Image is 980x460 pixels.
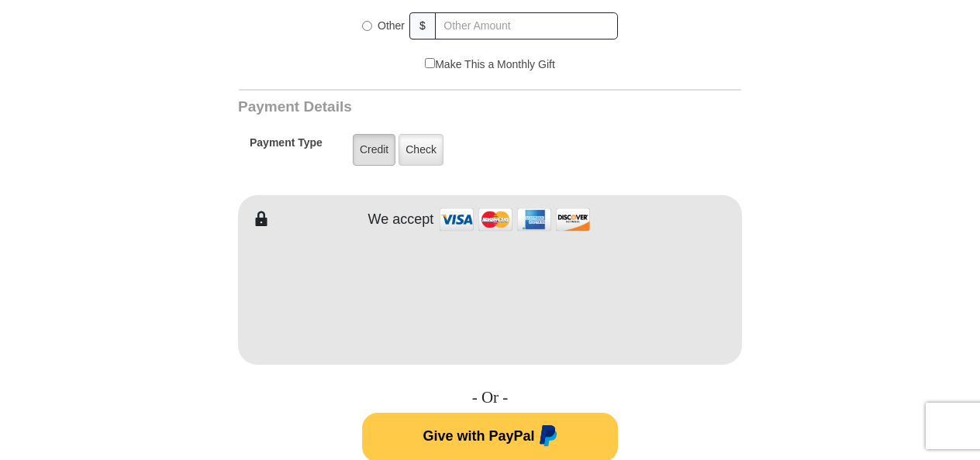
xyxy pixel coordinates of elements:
[425,57,555,73] label: Make This a Monthly Gift
[425,58,435,68] input: Make This a Monthly Gift
[399,134,443,166] label: Check
[238,388,742,407] h4: - Or -
[423,428,534,444] span: Give with PayPal
[353,134,395,166] label: Credit
[409,12,436,39] span: $
[250,136,323,157] h5: Payment Type
[238,98,633,116] h3: Payment Details
[368,211,434,228] h4: We accept
[437,203,592,236] img: credit cards accepted
[535,425,557,450] img: paypal
[378,19,405,32] span: Other
[435,12,618,39] input: Other Amount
